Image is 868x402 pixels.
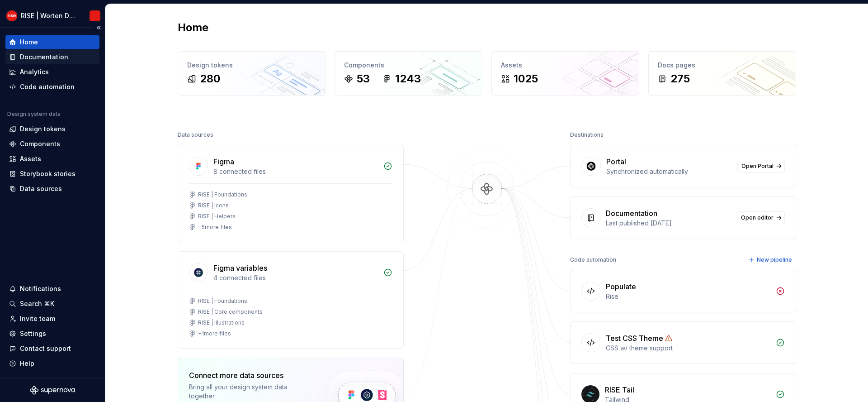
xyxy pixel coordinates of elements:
[20,184,62,193] div: Data sources
[200,72,220,86] div: 280
[20,344,71,353] div: Contact support
[5,282,99,296] button: Notifications
[606,156,626,167] div: Portal
[737,211,785,224] a: Open editor
[213,273,378,282] div: 4 connected files
[20,284,61,293] div: Notifications
[737,160,785,172] a: Open Portal
[20,169,75,178] div: Storybook stories
[5,50,99,64] a: Documentation
[344,61,473,70] div: Components
[20,359,34,368] div: Help
[198,330,231,337] div: + 1 more files
[648,51,796,96] a: Docs pages275
[5,122,99,136] a: Design tokens
[198,308,263,316] div: RISE | Core components
[198,213,236,220] div: RISE | Helpers
[570,254,616,266] div: Code automation
[198,191,247,198] div: RISE | Foundations
[335,51,482,96] a: Components531243
[5,80,99,94] a: Code automation
[491,51,639,96] a: Assets1025
[606,292,770,301] div: Rise
[658,61,787,70] div: Docs pages
[6,10,17,21] img: 9903b928-d555-49e9-94f8-da6655ab210d.png
[7,110,61,118] div: Design system data
[20,38,38,47] div: Home
[670,72,690,86] div: 275
[5,137,99,151] a: Components
[189,383,311,401] div: Bring all your design system data together.
[606,208,657,219] div: Documentation
[178,51,325,96] a: Design tokens280
[741,214,774,221] span: Open editor
[198,202,229,209] div: RISE | Icons
[21,11,79,20] div: RISE | Worten Design System
[606,333,663,344] div: Test CSS Theme
[30,386,75,395] svg: Supernova Logo
[606,167,732,176] div: Synchronized automatically
[20,67,49,77] div: Analytics
[198,319,245,326] div: RISE | Illustrations
[187,61,316,70] div: Design tokens
[198,224,232,231] div: + 5 more files
[20,82,75,91] div: Code automation
[5,182,99,196] a: Data sources
[606,219,731,228] div: Last published [DATE]
[395,72,421,86] div: 1243
[5,311,99,326] a: Invite team
[20,299,54,308] div: Search ⌘K
[570,129,604,141] div: Destinations
[178,129,213,141] div: Data sources
[5,356,99,371] button: Help
[5,152,99,166] a: Assets
[20,329,46,338] div: Settings
[20,154,41,163] div: Assets
[5,326,99,341] a: Settings
[189,370,311,381] div: Connect more data sources
[5,341,99,356] button: Contact support
[606,281,636,292] div: Populate
[20,139,60,148] div: Components
[90,10,100,21] img: RISE | Worten Design System
[741,163,774,170] span: Open Portal
[178,20,208,35] h2: Home
[2,6,103,25] button: RISE | Worten Design SystemRISE | Worten Design System
[606,344,770,353] div: CSS w/ theme support
[501,61,630,70] div: Assets
[5,167,99,181] a: Storybook stories
[213,156,234,167] div: Figma
[178,145,404,242] a: Figma8 connected filesRISE | FoundationsRISE | IconsRISE | Helpers+5more files
[745,254,796,266] button: New pipeline
[92,21,105,34] button: Collapse sidebar
[20,124,66,134] div: Design tokens
[20,53,68,62] div: Documentation
[213,167,378,176] div: 8 connected files
[178,251,404,349] a: Figma variables4 connected filesRISE | FoundationsRISE | Core componentsRISE | Illustrations+1mor...
[213,263,267,273] div: Figma variables
[514,72,538,86] div: 1025
[20,314,55,323] div: Invite team
[198,297,247,305] div: RISE | Foundations
[757,256,792,263] span: New pipeline
[5,65,99,79] a: Analytics
[605,384,634,395] div: RISE Tail
[357,72,370,86] div: 53
[5,35,99,49] a: Home
[5,297,99,311] button: Search ⌘K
